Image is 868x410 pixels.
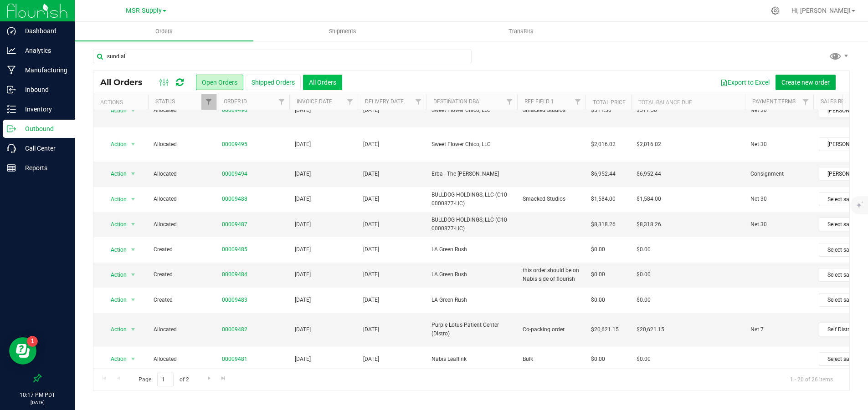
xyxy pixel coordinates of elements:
button: All Orders [303,75,342,90]
span: select [128,104,139,117]
input: 1 [157,373,174,387]
span: Action [103,138,127,151]
span: $0.00 [637,245,651,254]
inline-svg: Reports [7,163,16,172]
a: Filter [570,94,586,110]
span: select [128,218,139,231]
span: Create new order [781,79,830,86]
span: MSR Supply [126,7,162,15]
a: Go to the next page [202,373,216,385]
div: Manage settings [770,6,781,15]
a: Status [155,98,175,105]
span: Allocated [154,195,211,203]
span: [DATE] [363,325,379,334]
span: BULLDOG HOLDINGS, LLC (C10-0000877-LIC) [431,191,512,208]
a: Orders [75,22,253,41]
span: [DATE] [295,270,311,279]
a: 00009496 [222,106,247,115]
span: Net 30 [750,140,808,149]
span: $0.00 [591,355,605,364]
a: 00009495 [222,140,247,149]
span: $0.00 [591,296,605,304]
inline-svg: Inventory [7,105,16,114]
a: 00009483 [222,296,247,304]
span: Erba - The [PERSON_NAME] [431,170,512,178]
span: Purple Lotus Patient Center (Distro) [431,321,512,338]
span: $511.50 [637,106,657,115]
p: 10:17 PM PDT [4,391,71,399]
span: All Orders [100,77,152,87]
button: Open Orders [196,75,243,90]
a: Order ID [224,98,247,105]
span: $0.00 [591,270,605,279]
span: Net 30 [750,106,808,115]
a: 00009484 [222,270,247,279]
a: Payment Terms [752,98,796,105]
span: Nabis Leaflink [431,355,512,364]
span: Co-packing order [523,325,565,334]
span: Action [103,353,127,365]
span: select [128,138,139,151]
span: [DATE] [295,296,311,304]
iframe: Resource center [9,337,36,364]
span: Allocated [154,220,211,229]
p: Dashboard [16,25,71,36]
span: $0.00 [637,296,651,304]
span: Allocated [154,170,211,178]
span: select [128,294,139,306]
a: 00009488 [222,195,247,203]
a: Destination DBA [433,98,479,105]
a: Sales Rep [821,98,848,105]
span: $0.00 [637,355,651,364]
button: Create new order [776,75,836,90]
iframe: Resource center unread badge [27,336,38,347]
span: Action [103,243,127,256]
inline-svg: Inbound [7,85,16,94]
a: Invoice Date [297,98,332,105]
span: Allocated [154,325,211,334]
button: Shipped Orders [246,75,301,90]
span: Bulk [523,355,533,364]
input: Search Order ID, Destination, Customer PO... [93,50,472,63]
label: Pin the sidebar to full width on large screens [33,374,42,383]
span: [DATE] [363,245,379,254]
span: select [128,243,139,256]
p: Reports [16,162,71,173]
p: Manufacturing [16,65,71,76]
span: [DATE] [295,355,311,364]
span: [DATE] [295,106,311,115]
span: 1 - 20 of 26 items [783,373,840,386]
span: [DATE] [295,140,311,149]
span: Action [103,268,127,281]
span: $2,016.02 [591,140,616,149]
span: Net 7 [750,325,808,334]
span: $20,621.15 [637,325,664,334]
span: Sweet Flower Chico, LLC [431,106,512,115]
a: 00009494 [222,170,247,178]
a: 00009482 [222,325,247,334]
span: Action [103,218,127,231]
span: BULLDOG HOLDINGS, LLC (C10-0000877-LIC) [431,216,512,233]
a: 00009485 [222,245,247,254]
a: Shipments [253,22,432,41]
span: $6,952.44 [637,170,661,178]
span: $20,621.15 [591,325,619,334]
span: this order should be on Nabis side of flourish [523,266,580,283]
span: [DATE] [295,170,311,178]
span: Action [103,193,127,206]
span: [DATE] [295,245,311,254]
span: [DATE] [363,220,379,229]
p: Inventory [16,104,71,115]
th: Total Balance Due [631,94,745,110]
p: Outbound [16,123,71,134]
a: Ref Field 1 [524,98,554,105]
span: Smacked Studios [523,195,565,203]
span: $8,318.26 [591,220,616,229]
span: Hi, [PERSON_NAME]! [791,7,851,14]
span: LA Green Rush [431,296,512,304]
span: Consignment [750,170,808,178]
span: [DATE] [363,140,379,149]
a: Filter [798,94,813,110]
span: [DATE] [363,270,379,279]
